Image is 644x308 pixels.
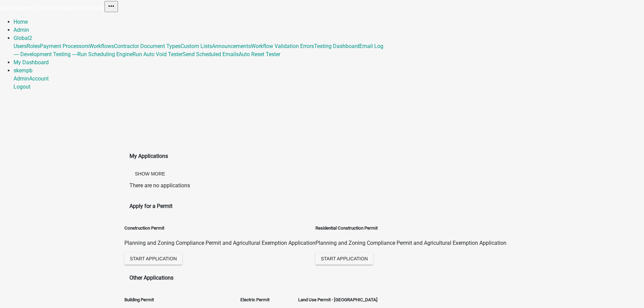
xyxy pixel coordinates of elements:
button: Show More [129,168,170,180]
span: Start Application [130,256,177,261]
h5: Residential Construction Permit [315,225,506,232]
h5: Land Use Permit - [GEOGRAPHIC_DATA] [298,297,414,303]
a: Auto Reset Tester [239,51,280,57]
a: Announcements [212,43,251,49]
h5: Building Permit [124,297,240,303]
a: skempb [14,67,32,74]
button: Start Application [315,253,373,265]
a: Logout [14,84,30,90]
h4: My Applications [129,152,515,160]
a: Contractor Document Types [114,43,181,49]
a: Users [14,43,27,49]
a: Send Scheduled Emails [183,51,239,57]
a: Global2 [14,35,32,41]
h4: Apply for a Permit [129,202,515,210]
h5: Electric Permit [240,297,298,303]
a: ---- Development Testing ---- [14,51,77,57]
p: Planning and Zoning Compliance Permit and Agricultural Exemption Application [315,239,506,247]
button: Toggle navigation [104,1,118,12]
a: My Dashboard [14,59,49,66]
a: Run Auto Void Tester [133,51,183,57]
a: Roles [27,43,40,49]
h4: Other Applications [129,274,515,282]
a: Admin [14,75,29,82]
span: 2 [29,35,32,41]
p: There are no applications [129,182,515,190]
a: Home [14,19,28,25]
a: Account [29,75,49,82]
div: Global2 [14,42,644,58]
a: Workflow Validation Errors [251,43,314,49]
i: more_horiz [107,2,115,10]
div: skempb [14,75,644,91]
h5: Construction Permit [124,225,315,232]
button: Start Application [124,253,182,265]
span: Start Application [321,256,368,261]
a: Testing Dashboard [314,43,359,49]
p: Planning and Zoning Compliance Permit and Agricultural Exemption Application [124,239,315,247]
a: Workflows [89,43,114,49]
a: Email Log [359,43,383,49]
a: Custom Lists [181,43,212,49]
a: Payment Processors [40,43,89,49]
a: Admin [14,27,29,33]
a: Run Scheduling Engine [77,51,133,57]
